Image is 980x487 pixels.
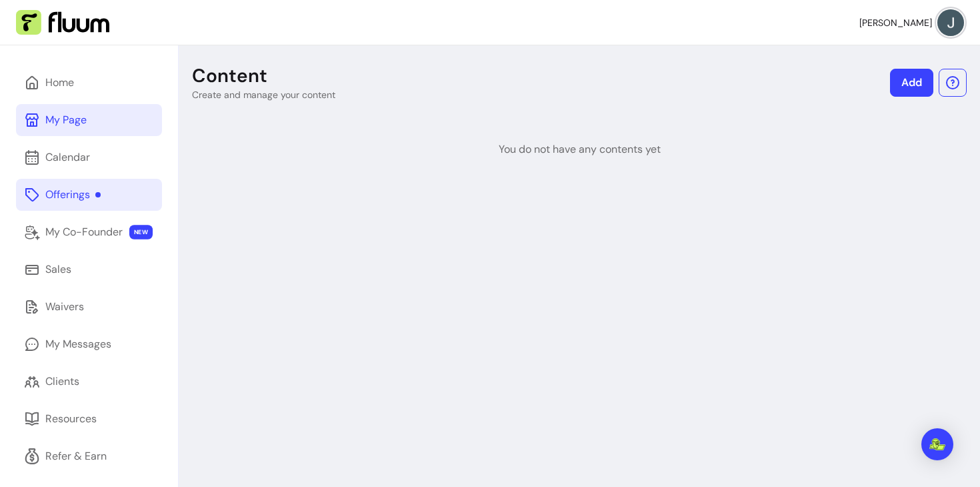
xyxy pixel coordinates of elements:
a: Calendar [16,141,162,173]
p: Create and manage your content [192,88,335,101]
div: Refer & Earn [45,448,107,464]
p: Content [192,64,267,88]
a: My Co-Founder NEW [16,216,162,248]
div: My Page [45,112,87,128]
div: Open Intercom Messenger [921,428,953,460]
p: You do not have any contents yet [499,141,661,157]
img: Fluum Logo [16,10,109,35]
div: Clients [45,374,79,390]
a: Offerings [16,179,162,211]
span: NEW [129,225,153,239]
a: Refer & Earn [16,440,162,472]
div: Home [45,75,74,91]
div: Calendar [45,149,90,165]
a: Add [890,69,933,97]
a: My Messages [16,328,162,360]
div: My Co-Founder [45,224,123,240]
a: Clients [16,366,162,398]
div: Offerings [45,187,101,203]
img: avatar [937,9,964,36]
a: Resources [16,403,162,435]
a: Sales [16,254,162,286]
div: My Messages [45,336,111,352]
a: Home [16,67,162,99]
span: [PERSON_NAME] [859,16,932,29]
div: Sales [45,262,71,278]
button: avatar[PERSON_NAME] [859,9,964,36]
div: Waivers [45,299,84,315]
a: My Page [16,104,162,136]
div: Resources [45,411,97,427]
a: Waivers [16,291,162,323]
